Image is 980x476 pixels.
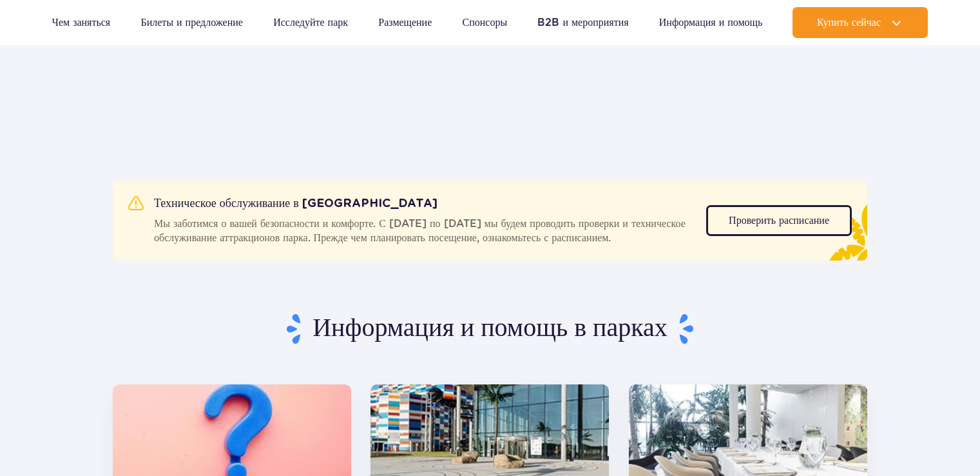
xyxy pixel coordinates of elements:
[706,205,852,236] a: Проверить расписание
[52,7,111,38] a: Чем заняться
[312,312,668,344] font: Информация и помощь в парках
[273,16,348,28] font: Исследуйте парк
[463,16,508,28] font: Спонсоры
[154,198,437,210] font: Техническое обслуживание в [GEOGRAPHIC_DATA]
[154,217,686,244] font: Мы заботимся о вашей безопасности и комфорте. С [DATE] по [DATE] мы будем проводить проверки и те...
[273,7,348,38] a: Исследуйте парк
[659,16,762,28] font: Информация и помощь
[659,7,762,38] a: Информация и помощь
[793,7,928,38] button: Купить сейчас
[537,16,628,28] font: B2B и мероприятия
[378,7,432,38] a: Размещение
[463,7,508,38] a: Спонсоры
[140,16,243,28] font: Билеты и предложение
[52,16,111,28] font: Чем заняться
[378,16,432,28] font: Размещение
[537,7,628,38] a: B2B и мероприятия
[140,7,243,38] a: Билеты и предложение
